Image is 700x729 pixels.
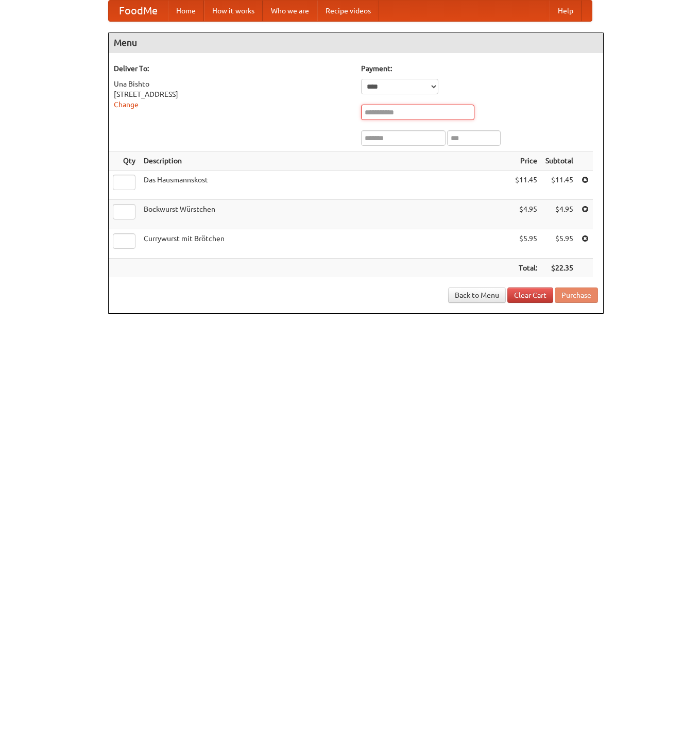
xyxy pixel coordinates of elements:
[140,200,511,229] td: Bockwurst Würstchen
[511,171,541,200] td: $11.45
[140,229,511,259] td: Currywurst mit Brötchen
[511,200,541,229] td: $4.95
[511,229,541,259] td: $5.95
[507,287,553,303] a: Clear Cart
[204,1,263,21] a: How it works
[361,63,598,74] h5: Payment:
[541,151,577,171] th: Subtotal
[550,1,582,21] a: Help
[511,151,541,171] th: Price
[114,79,351,89] div: Una Bishto
[114,63,351,74] h5: Deliver To:
[541,171,577,200] td: $11.45
[140,151,511,171] th: Description
[109,1,168,21] a: FoodMe
[317,1,379,21] a: Recipe videos
[541,200,577,229] td: $4.95
[109,151,140,171] th: Qty
[541,229,577,259] td: $5.95
[511,259,541,278] th: Total:
[140,171,511,200] td: Das Hausmannskost
[114,100,139,109] a: Change
[263,1,317,21] a: Who we are
[555,287,598,303] button: Purchase
[109,32,603,53] h4: Menu
[114,89,351,99] div: [STREET_ADDRESS]
[448,287,506,303] a: Back to Menu
[168,1,204,21] a: Home
[541,259,577,278] th: $22.35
